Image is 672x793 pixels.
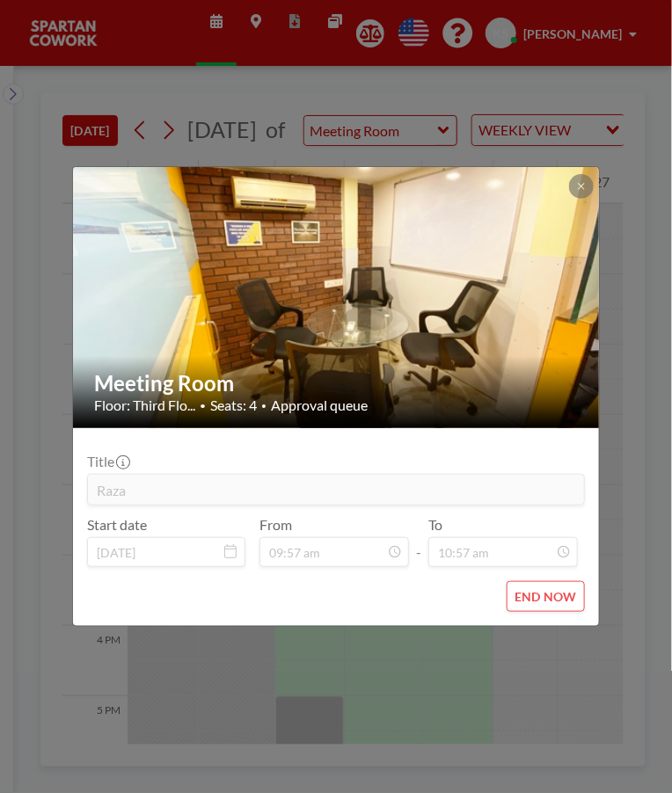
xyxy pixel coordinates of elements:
label: Start date [87,516,147,534]
label: To [428,516,442,534]
label: From [259,516,292,534]
input: Kuldeep's reservation [88,475,584,505]
span: Floor: Third Flo... [94,396,195,414]
span: - [416,522,421,561]
span: • [200,399,206,412]
button: END NOW [507,581,585,612]
span: Seats: 4 [210,396,257,414]
label: Title [87,453,128,470]
h2: Meeting Room [94,370,580,396]
span: Approval queue [271,396,368,414]
span: • [261,400,267,411]
img: 537.jpg [73,99,601,495]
